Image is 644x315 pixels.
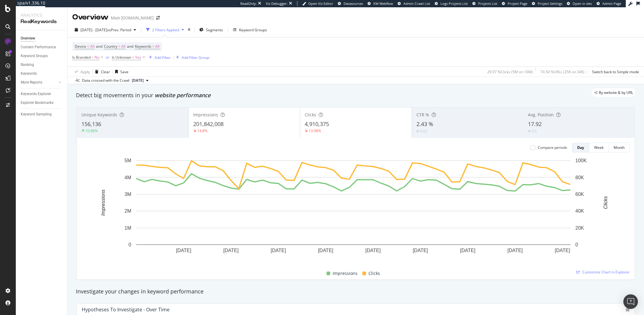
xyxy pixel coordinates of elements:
text: [DATE] [507,248,522,253]
div: 0.5 [532,128,537,134]
div: Compare periods [538,145,567,150]
span: and [127,44,133,49]
button: Week [589,143,609,152]
a: Keyword Groups [21,53,63,59]
button: Keyword Groups [231,25,269,35]
span: Impressions [333,270,358,277]
text: 80K [575,175,584,180]
span: All [121,42,125,51]
span: Admin Crawl List [403,1,430,6]
text: [DATE] [176,248,191,253]
a: Keywords [21,70,63,77]
span: Unique Keywords [81,112,117,118]
span: Device [75,44,86,49]
span: No [94,53,99,62]
img: Equal [416,130,419,132]
div: Hypotheses to Investigate - Over Time [82,306,170,313]
a: Datasources [338,1,363,6]
span: KW Webflow [373,1,393,6]
div: Add Filter [155,55,171,60]
span: = [132,55,134,60]
div: 2 Filters Applied [152,27,179,33]
div: 10.88% [85,128,98,133]
span: Project Settings [538,1,562,6]
text: 5M [125,158,131,163]
text: [DATE] [365,248,381,253]
text: 40K [575,208,584,214]
a: Open Viz Editor [302,1,333,6]
button: Day [572,143,589,152]
div: Content Performance [21,44,56,50]
div: 13.98% [309,128,321,133]
div: Keywords [21,70,37,77]
div: ReadOnly: [240,1,257,6]
span: Admin Page [602,1,621,6]
a: KW Webflow [368,1,393,6]
div: bug [625,307,630,312]
div: 14.8% [197,128,207,133]
span: Is Branded [72,55,91,60]
span: Project Page [508,1,527,6]
span: Yes [135,53,141,62]
span: Is Unknown [112,55,131,60]
button: Month [609,143,630,152]
div: Ranking [21,62,34,68]
div: Keywords Explorer [21,91,51,97]
span: Impressions [193,112,218,118]
div: 74.54 % URLs ( 25K on 34K ) [540,69,584,74]
span: All [155,42,159,51]
div: More Reports [21,79,42,86]
div: Save [120,69,128,74]
a: Projects List [472,1,497,6]
span: = [87,44,89,49]
a: Keyword Sampling [21,111,63,118]
text: [DATE] [318,248,333,253]
div: A chart. [82,157,625,263]
button: [DATE] - [DATE]vsPrev. Period [72,25,139,35]
button: Save [113,67,128,77]
a: Project Settings [532,1,562,6]
button: or [106,54,109,60]
span: vs Prev. Period [107,27,131,33]
div: arrow-right-arrow-left [156,16,160,20]
span: = [91,55,94,60]
span: and [96,44,102,49]
text: 100K [575,158,587,163]
a: Open in dev [567,1,592,6]
div: times [187,27,192,33]
span: 17.92 [528,120,542,128]
button: Apply [72,67,90,77]
span: Avg. Position [528,112,554,118]
span: = [118,44,120,49]
span: All [90,42,94,51]
text: 0 [128,242,131,247]
a: More Reports [21,79,57,86]
text: Impressions [101,190,106,216]
span: Clicks [368,270,380,277]
span: 4,910,375 [305,120,329,128]
button: Add Filter Group [173,54,209,61]
span: 2023 Nov. 23rd [132,78,144,83]
text: Clicks [603,196,608,209]
div: Main [DOMAIN_NAME] [111,15,154,21]
span: Projects List [478,1,497,6]
text: [DATE] [555,248,570,253]
a: Customize Chart in Explorer [576,269,630,275]
span: [DATE] - [DATE] [80,27,107,33]
div: or [106,55,109,60]
text: 20K [575,225,584,231]
text: [DATE] [460,248,475,253]
text: [DATE] [223,248,238,253]
span: Datasources [344,1,363,6]
div: Keyword Sampling [21,111,52,118]
span: Customize Chart in Explorer [582,269,630,275]
button: [DATE] [129,77,151,84]
span: Keywords [135,44,151,49]
button: Switch back to Simple mode [590,67,639,77]
button: 2 Filters Applied [144,25,187,35]
button: Clear [93,67,110,77]
div: 0.02 [420,128,427,134]
button: Segments [197,25,225,35]
text: [DATE] [271,248,286,253]
text: 2M [125,208,131,214]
